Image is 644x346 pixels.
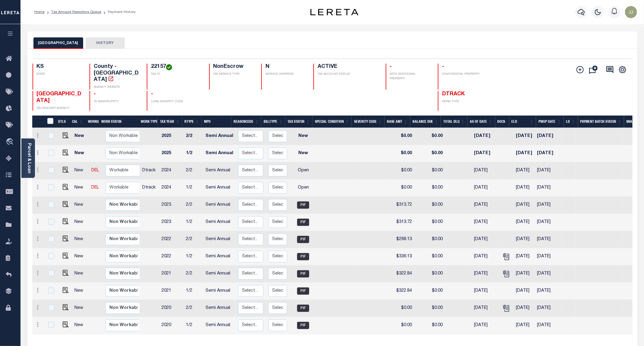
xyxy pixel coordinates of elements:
[389,317,414,334] td: $0.00
[414,197,445,214] td: $0.00
[151,91,153,97] span: -
[72,231,89,248] td: New
[472,145,499,162] td: [DATE]
[389,214,414,231] td: $313.72
[151,64,202,70] h4: 22157
[472,162,499,179] td: [DATE]
[509,116,536,128] th: ELD: activate to sort column ascending
[514,265,535,283] td: [DATE]
[389,231,414,248] td: $288.13
[203,179,236,197] td: Semi Annual
[86,116,99,128] th: WorkQ
[564,116,578,128] th: LD: activate to sort column ascending
[159,179,184,197] td: 2024
[34,10,45,14] a: Home
[99,116,140,128] th: Work Status
[37,64,83,70] h4: KS
[213,64,254,70] h4: NonEscrow
[514,300,535,317] td: [DATE]
[389,162,414,179] td: $0.00
[414,162,445,179] td: $0.00
[535,162,562,179] td: [DATE]
[56,116,70,128] th: DTLS
[72,162,89,179] td: New
[203,214,236,231] td: Semi Annual
[389,128,414,145] td: $0.00
[27,143,31,173] a: Parcel & Loan
[472,179,499,197] td: [DATE]
[535,265,562,283] td: [DATE]
[472,283,499,300] td: [DATE]
[290,162,317,179] td: Open
[535,197,562,214] td: [DATE]
[140,162,159,179] td: Dtrack
[472,214,499,231] td: [DATE]
[285,116,313,128] th: Tax Status: activate to sort column ascending
[514,317,535,334] td: [DATE]
[390,72,431,81] p: WITH ADDITIONAL PROPERTY
[472,248,499,265] td: [DATE]
[472,317,499,334] td: [DATE]
[101,9,136,15] li: Payment History
[72,265,89,283] td: New
[385,116,410,128] th: Base Amt: activate to sort column ascending
[389,283,414,300] td: $322.84
[261,116,285,128] th: BillType: activate to sort column ascending
[203,248,236,265] td: Semi Annual
[297,219,309,226] span: PIF
[442,91,465,97] span: DTRACK
[535,179,562,197] td: [DATE]
[184,197,203,214] td: 2/2
[514,162,535,179] td: [DATE]
[535,283,562,300] td: [DATE]
[514,283,535,300] td: [DATE]
[151,100,202,104] p: LOAN SEVERITY CODE
[159,231,184,248] td: 2022
[313,116,352,128] th: Special Condition: activate to sort column ascending
[6,138,15,146] i: travel_explore
[203,283,236,300] td: Semi Annual
[184,300,203,317] td: 2/2
[72,300,89,317] td: New
[535,248,562,265] td: [DATE]
[389,265,414,283] td: $322.84
[514,248,535,265] td: [DATE]
[72,317,89,334] td: New
[318,64,379,70] h4: ACTIVE
[86,37,125,49] button: HISTORY
[514,197,535,214] td: [DATE]
[159,283,184,300] td: 2021
[414,283,445,300] td: $0.00
[159,265,184,283] td: 2021
[410,116,441,128] th: Balance Due: activate to sort column ascending
[442,72,488,77] p: CONFIDENTIAL PROPERTY
[37,91,82,103] span: [GEOGRAPHIC_DATA]
[290,179,317,197] td: Open
[297,322,309,329] span: PIF
[72,197,89,214] td: New
[33,37,83,49] button: [GEOGRAPHIC_DATA]
[290,128,317,145] td: New
[37,72,83,77] p: STATE
[184,128,203,145] td: 2/2
[184,231,203,248] td: 2/2
[138,116,158,128] th: Work Type
[72,128,89,145] td: New
[389,145,414,162] td: $0.00
[414,317,445,334] td: $0.00
[203,145,236,162] td: Semi Annual
[265,64,306,70] h4: N
[624,116,642,128] th: SNAP: activate to sort column ascending
[72,248,89,265] td: New
[535,214,562,231] td: [DATE]
[203,162,236,179] td: Semi Annual
[265,72,306,77] p: SERVICE OVERRIDE
[441,116,467,128] th: Total DLQ: activate to sort column ascending
[159,145,184,162] td: 2025
[72,283,89,300] td: New
[159,128,184,145] td: 2025
[184,317,203,334] td: 1/2
[159,300,184,317] td: 2020
[352,116,385,128] th: Severity Code: activate to sort column ascending
[297,305,309,312] span: PIF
